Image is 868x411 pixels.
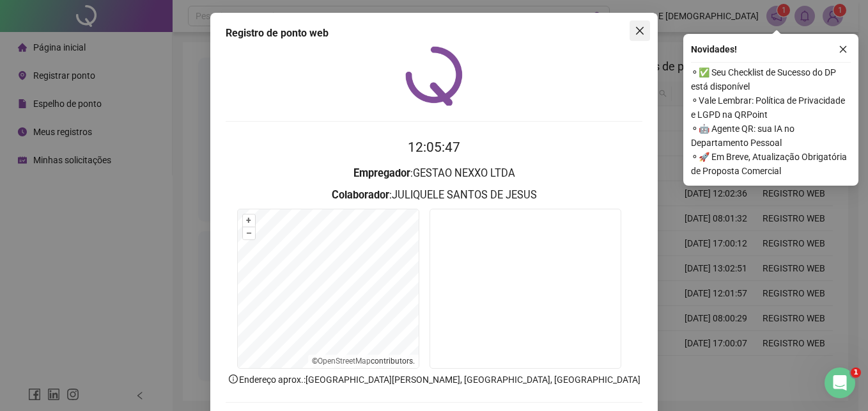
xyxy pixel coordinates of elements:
[635,26,645,36] span: close
[243,227,255,239] button: –
[839,45,848,54] span: close
[851,367,861,378] span: 1
[691,65,851,93] span: ⚬ ✅ Seu Checklist de Sucesso do DP está disponível
[691,42,737,56] span: Novidades !
[226,187,642,204] h3: : JULIQUELE SANTOS DE JESUS
[226,26,642,41] div: Registro de ponto web
[243,214,255,227] button: +
[691,93,851,122] span: ⚬ Vale Lembrar: Política de Privacidade e LGPD na QRPoint
[405,46,463,106] img: QRPoint
[691,150,851,178] span: ⚬ 🚀 Em Breve, Atualização Obrigatória de Proposta Comercial
[353,167,410,179] strong: Empregador
[228,373,239,385] span: info-circle
[825,367,855,398] iframe: Intercom live chat
[312,357,415,366] li: © contributors.
[318,357,371,366] a: OpenStreetMap
[691,122,851,150] span: ⚬ 🤖 Agente QR: sua IA no Departamento Pessoal
[226,165,642,182] h3: : GESTAO NEXXO LTDA
[630,20,650,41] button: Close
[332,189,389,201] strong: Colaborador
[226,373,642,387] p: Endereço aprox. : [GEOGRAPHIC_DATA][PERSON_NAME], [GEOGRAPHIC_DATA], [GEOGRAPHIC_DATA]
[408,140,460,155] time: 12:05:47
